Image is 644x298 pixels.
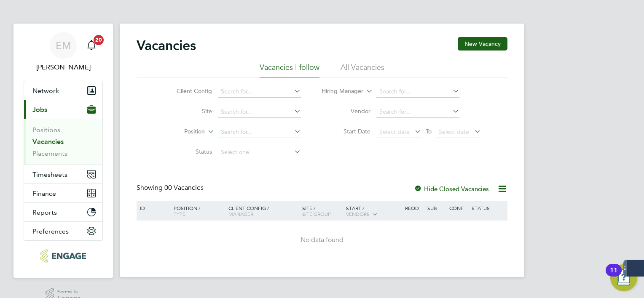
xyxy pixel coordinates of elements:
div: Showing [137,184,205,192]
div: Site / [300,201,344,221]
span: Type [174,210,185,217]
div: Status [470,201,506,215]
input: Search for... [218,126,301,138]
label: Status [164,148,212,155]
button: Reports [24,203,102,221]
img: konnectrecruit-logo-retina.png [40,249,86,263]
input: Search for... [376,106,459,118]
span: Jobs [32,106,47,114]
a: Vacancies [32,138,64,146]
label: Start Date [322,128,370,135]
a: Placements [32,149,67,157]
li: Vacancies I follow [260,62,319,77]
button: Open Resource Center, 11 new notifications [610,264,637,291]
span: EM [56,40,71,51]
span: Finance [32,189,56,197]
span: Network [32,87,59,95]
div: Client Config / [226,201,300,221]
li: All Vacancies [341,62,384,77]
label: Hide Closed Vacancies [414,185,489,193]
input: Search for... [376,86,459,98]
label: Hiring Manager [315,87,363,96]
a: Positions [32,126,60,134]
span: 00 Vacancies [164,184,204,192]
span: Powered by [57,288,81,295]
button: New Vacancy [458,37,507,51]
span: Preferences [32,227,69,235]
button: Jobs [24,100,102,119]
div: Start / [344,201,403,222]
input: Search for... [218,106,301,118]
input: Select one [218,146,301,158]
span: Select date [439,128,469,136]
div: Jobs [24,119,102,165]
label: Position [156,128,205,136]
a: EM[PERSON_NAME] [24,32,103,72]
nav: Main navigation [13,24,113,278]
span: Select date [379,128,410,136]
div: 11 [610,270,617,281]
span: Timesheets [32,170,67,178]
span: Reports [32,208,57,216]
span: Vendors [346,210,370,217]
input: Search for... [218,86,301,98]
label: Client Config [164,87,212,95]
span: Ellie Mandell [24,62,103,72]
div: ID [138,201,167,215]
div: No data found [138,236,506,245]
span: 20 [94,35,104,45]
button: Finance [24,184,102,202]
div: Sub [425,201,447,215]
label: Site [164,107,212,115]
button: Network [24,81,102,100]
span: Manager [228,210,253,217]
div: Position / [167,201,226,221]
label: Vendor [322,107,370,115]
a: 20 [83,32,100,59]
div: Reqd [403,201,425,215]
a: Go to home page [24,249,103,263]
h2: Vacancies [137,37,196,54]
span: To [423,126,434,137]
div: Conf [447,201,469,215]
span: Site Group [302,210,331,217]
button: Timesheets [24,165,102,184]
button: Preferences [24,222,102,240]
